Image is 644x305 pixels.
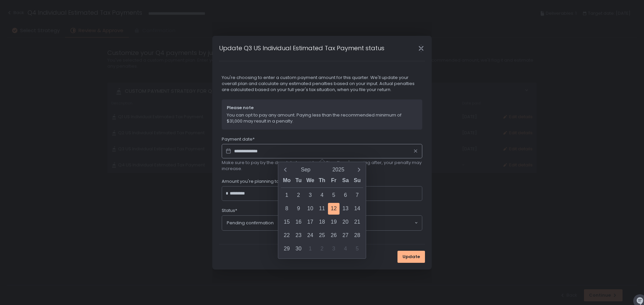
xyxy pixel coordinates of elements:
[352,230,363,241] div: 28
[316,243,328,255] div: 2
[305,230,316,241] div: 24
[293,176,305,187] div: Tu
[340,243,352,255] div: 4
[219,44,384,53] h1: Update Q3 US Individual Estimated Tax Payment status
[281,176,363,255] div: Calendar wrapper
[410,45,432,52] div: Close
[328,176,340,187] div: Fr
[340,216,352,228] div: 20
[328,243,340,255] div: 3
[305,203,316,215] div: 10
[305,216,316,228] div: 17
[352,176,363,187] div: Su
[305,189,316,201] div: 3
[402,254,420,260] span: Update
[316,203,328,215] div: 11
[222,160,422,172] span: Make sure to pay by the due date to avoid penalties. If you're paying after, your penalty may inc...
[293,230,305,241] div: 23
[397,251,425,263] button: Update
[281,203,293,215] div: 8
[352,203,363,215] div: 14
[289,164,322,176] button: Open months overlay
[316,216,328,228] div: 18
[305,243,316,255] div: 1
[293,203,305,215] div: 9
[222,136,255,142] span: Payment date*
[328,203,340,215] div: 12
[281,189,363,255] div: Calendar days
[316,176,328,187] div: Th
[222,216,422,230] div: Search for option
[352,189,363,201] div: 7
[222,208,237,214] span: Status*
[222,178,290,184] span: Amount you're planning to pay*
[340,176,352,187] div: Sa
[316,189,328,201] div: 4
[340,203,352,215] div: 13
[281,189,293,201] div: 1
[274,220,414,226] input: Search for option
[293,216,305,228] div: 16
[328,230,340,241] div: 26
[293,189,305,201] div: 2
[281,230,293,241] div: 22
[227,112,417,124] span: You can opt to pay any amount. Paying less than the recommended minimum of $31,000 may result in ...
[340,230,352,241] div: 27
[305,176,316,187] div: We
[322,164,355,176] button: Open years overlay
[227,220,274,226] span: Pending confirmation
[281,166,289,174] button: Previous month
[352,243,363,255] div: 5
[222,75,422,93] span: You're choosing to enter a custom payment amount for this quarter. We'll update your overall plan...
[316,230,328,241] div: 25
[340,189,352,201] div: 6
[328,189,340,201] div: 5
[352,216,363,228] div: 21
[293,243,305,255] div: 30
[281,216,293,228] div: 15
[355,166,363,174] button: Next month
[227,105,417,111] span: Please note
[328,216,340,228] div: 19
[281,243,293,255] div: 29
[281,176,293,187] div: Mo
[222,144,422,159] input: Datepicker input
